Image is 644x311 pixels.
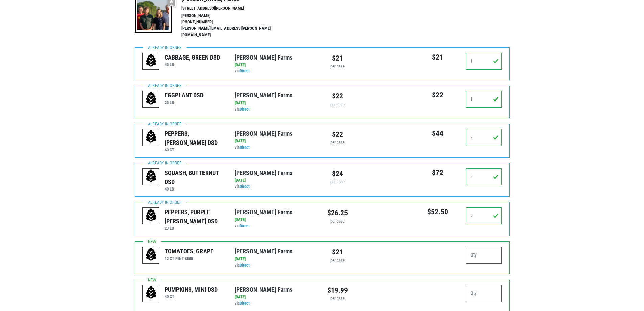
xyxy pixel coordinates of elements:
div: $24 [327,168,348,179]
input: Qty [466,207,502,224]
a: [PERSON_NAME] Farms [235,248,292,255]
a: Direct [240,68,250,73]
div: $19.99 [327,285,348,296]
div: EGGPLANT DSD [165,91,204,100]
h6: 40 LB [165,186,224,192]
input: Qty [466,247,502,264]
h5: $21 [420,53,456,62]
a: [PERSON_NAME] Farms [235,92,292,99]
a: Direct [240,301,250,306]
div: $22 [327,129,348,140]
div: SQUASH, BUTTERNUT DSD [165,168,224,186]
h6: 40 CT [165,294,218,299]
input: Qty [466,168,502,185]
h6: 23 LB [165,226,224,231]
img: placeholder-variety-43d6402dacf2d531de610a020419775a.svg [143,91,160,108]
div: PEPPERS, [PERSON_NAME] DSD [165,129,224,147]
a: [PERSON_NAME] Farms [235,208,292,216]
div: via [235,294,317,307]
div: [DATE] [235,294,317,301]
img: placeholder-variety-43d6402dacf2d531de610a020419775a.svg [143,247,160,264]
img: placeholder-variety-43d6402dacf2d531de610a020419775a.svg [143,285,160,302]
div: via [235,177,317,190]
h5: $22 [420,91,456,99]
div: per case [327,64,348,70]
h5: $72 [420,168,456,177]
div: via [235,62,317,75]
div: $26.25 [327,207,348,218]
div: per case [327,296,348,302]
a: Direct [240,107,250,112]
li: [PHONE_NUMBER] [181,19,285,25]
a: Direct [240,223,250,228]
div: TOMATOES, GRAPE [165,247,213,256]
div: $21 [327,247,348,258]
img: placeholder-variety-43d6402dacf2d531de610a020419775a.svg [143,129,160,146]
div: [DATE] [235,100,317,106]
img: placeholder-variety-43d6402dacf2d531de610a020419775a.svg [143,208,160,225]
li: [PERSON_NAME] [181,13,285,19]
img: placeholder-variety-43d6402dacf2d531de610a020419775a.svg [143,53,160,70]
h6: 12 CT PINT clam [165,256,213,261]
a: Direct [240,145,250,150]
input: Qty [466,285,502,302]
input: Qty [466,53,502,70]
div: PUMPKINS, MINI DSD [165,285,218,294]
a: [PERSON_NAME] Farms [235,286,292,293]
div: [DATE] [235,217,317,223]
div: PEPPERS, PURPLE [PERSON_NAME] DSD [165,207,224,226]
div: $22 [327,91,348,102]
div: via [235,217,317,229]
div: $21 [327,53,348,64]
a: Direct [240,184,250,189]
li: [STREET_ADDRESS][PERSON_NAME] [181,5,285,12]
a: [PERSON_NAME] Farms [235,130,292,137]
input: Qty [466,91,502,108]
div: per case [327,140,348,146]
h6: 45 LB [165,62,220,67]
img: placeholder-variety-43d6402dacf2d531de610a020419775a.svg [143,169,160,185]
div: per case [327,179,348,185]
div: per case [327,218,348,225]
input: Qty [466,129,502,146]
div: via [235,138,317,151]
div: per case [327,102,348,108]
a: Direct [240,263,250,268]
a: [PERSON_NAME] Farms [235,54,292,61]
div: via [235,256,317,269]
h5: $52.50 [420,207,456,216]
div: via [235,100,317,113]
div: [DATE] [235,138,317,145]
h6: 25 LB [165,100,204,105]
div: [DATE] [235,62,317,68]
li: [PERSON_NAME][EMAIL_ADDRESS][PERSON_NAME][DOMAIN_NAME] [181,25,285,38]
h5: $44 [420,129,456,138]
div: [DATE] [235,177,317,184]
a: [PERSON_NAME] Farms [235,169,292,176]
div: per case [327,258,348,264]
div: [DATE] [235,256,317,262]
div: CABBAGE, GREEN DSD [165,53,220,62]
h6: 40 CT [165,147,224,152]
